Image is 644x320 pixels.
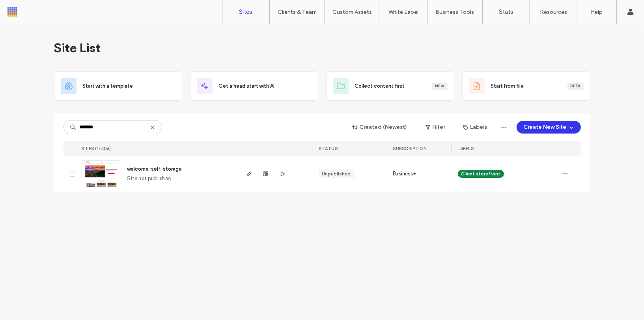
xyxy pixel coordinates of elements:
span: LABELS [458,146,474,151]
span: Get a head start with AI [219,82,275,90]
button: Labels [456,121,495,134]
span: STATUS [319,146,338,151]
a: welcome-self-storage [127,166,182,172]
label: Business Tools [436,9,474,15]
span: Client storefront [461,170,501,177]
span: Site not published [127,175,172,183]
span: Help [18,6,34,13]
button: Create New Site [517,121,581,134]
button: Filter [418,121,453,134]
label: Stats [499,8,513,15]
span: Collect content first [355,82,405,90]
button: Created (Newest) [345,121,414,134]
label: Resources [540,9,567,15]
span: Business+ [393,170,416,178]
div: Start with a template [54,72,182,101]
label: Clients & Team [278,9,317,15]
label: Help [591,9,603,15]
label: Custom Assets [333,9,372,15]
div: Beta [567,83,584,90]
span: SITES (1/406) [82,146,112,151]
div: Unpublished [322,170,351,177]
span: Start with a template [83,82,133,90]
div: New [432,83,448,90]
label: Sites [239,8,253,15]
div: Get a head start with AI [190,72,318,101]
span: SUBSCRIPTION [393,146,427,151]
span: Start from file [491,82,524,90]
div: Start from fileBeta [462,72,590,101]
div: Collect content firstNew [326,72,454,101]
span: Site List [54,40,101,56]
label: White Label [389,9,419,15]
